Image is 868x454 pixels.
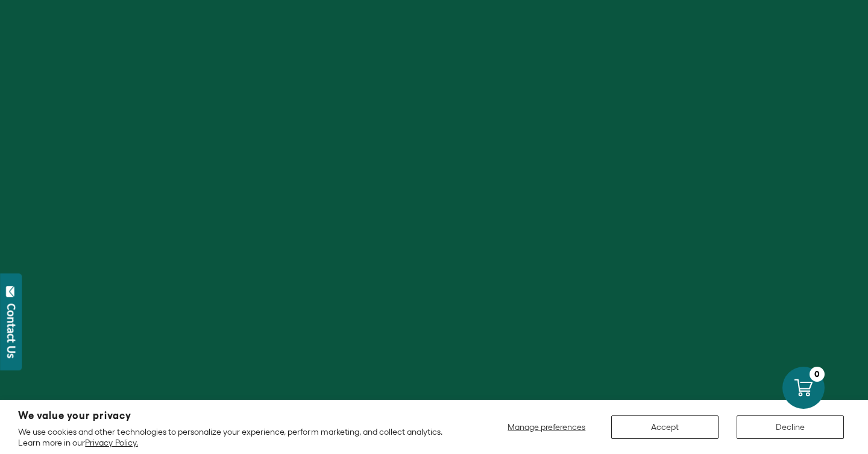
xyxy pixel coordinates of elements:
button: Manage preferences [500,415,593,439]
button: Accept [611,415,719,439]
h2: We value your privacy [18,411,459,421]
span: Manage preferences [508,422,585,432]
button: Decline [737,415,844,439]
div: Contact Us [5,303,17,358]
a: Privacy Policy. [85,438,137,447]
p: We use cookies and other technologies to personalize your experience, perform marketing, and coll... [18,426,459,448]
div: 0 [810,367,825,382]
